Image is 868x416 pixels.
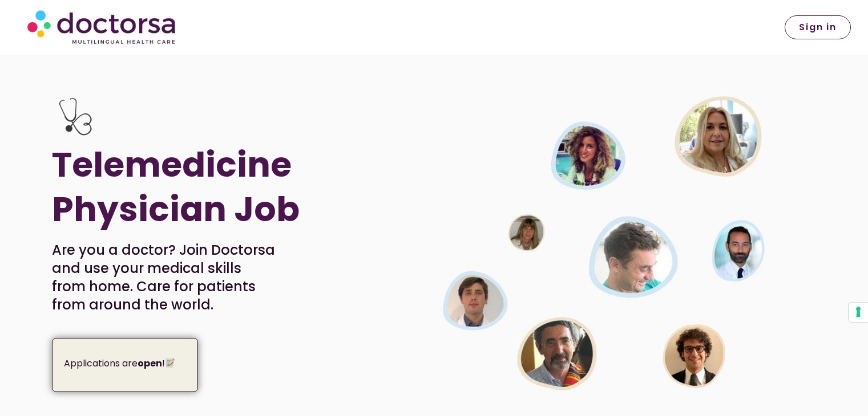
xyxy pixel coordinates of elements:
h1: Telemedicine Physician Job [52,142,360,231]
button: Your consent preferences for tracking technologies [849,303,868,322]
p: Applications are ! [64,356,189,372]
strong: open [138,357,162,370]
p: Are you a doctor? Join Doctorsa and use your medical skills from home. Care for patients from aro... [52,241,276,314]
a: Sign in [785,15,851,39]
span: Sign in [799,23,837,32]
img: 📝 [165,358,175,368]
